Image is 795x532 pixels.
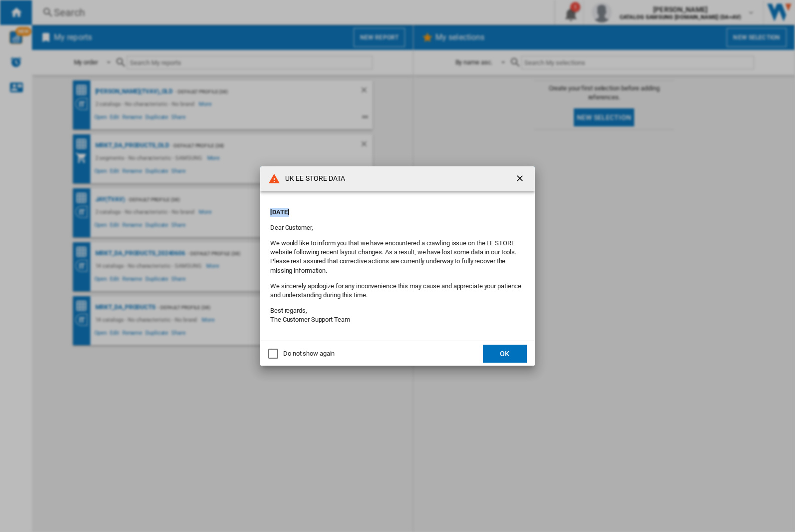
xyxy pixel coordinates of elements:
p: Dear Customer, [270,223,525,232]
button: OK [483,345,527,363]
strong: [DATE] [270,208,289,216]
md-checkbox: Do not show again [268,349,335,359]
div: Do not show again [283,349,335,358]
p: We would like to inform you that we have encountered a crawling issue on the EE STORE website fol... [270,239,525,275]
p: We sincerely apologize for any inconvenience this may cause and appreciate your patience and unde... [270,282,525,300]
button: getI18NText('BUTTONS.CLOSE_DIALOG') [511,169,531,189]
h4: UK EE STORE DATA [280,174,346,184]
ng-md-icon: getI18NText('BUTTONS.CLOSE_DIALOG') [515,173,527,185]
p: Best regards, The Customer Support Team [270,306,525,324]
